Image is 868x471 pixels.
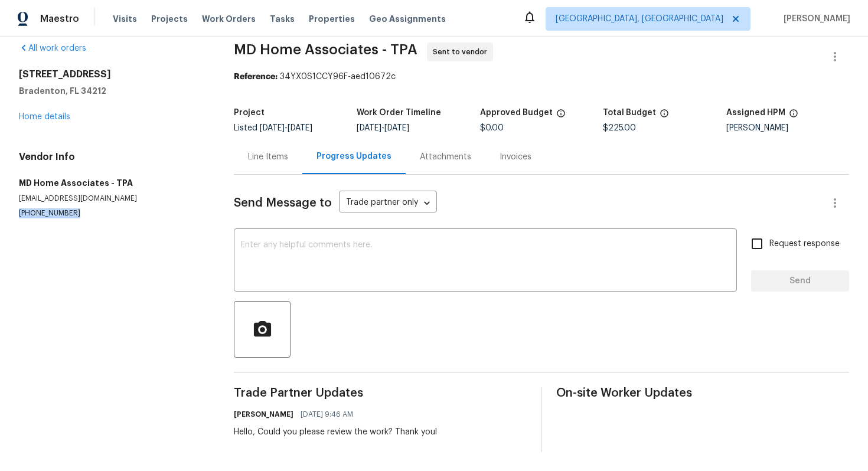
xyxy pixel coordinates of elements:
span: [DATE] [357,124,381,132]
span: $225.00 [603,124,636,132]
span: [DATE] 9:46 AM [301,408,353,420]
span: Request response [769,238,840,250]
span: On-site Worker Updates [556,387,849,399]
span: [DATE] [288,124,312,132]
span: The total cost of line items that have been approved by both Opendoor and the Trade Partner. This... [556,109,566,124]
span: Listed [234,124,312,132]
span: Properties [309,13,355,25]
h5: MD Home Associates - TPA [19,177,205,189]
h5: Project [234,109,265,117]
p: [PHONE_NUMBER] [19,208,205,218]
div: [PERSON_NAME] [726,124,849,132]
span: Maestro [40,13,79,25]
span: Send Message to [234,197,332,209]
h5: Total Budget [603,109,656,117]
span: Work Orders [202,13,256,25]
span: The total cost of line items that have been proposed by Opendoor. This sum includes line items th... [660,109,669,124]
div: Invoices [500,151,531,163]
span: [DATE] [384,124,409,132]
div: Hello, Could you please review the work? Thank you! [234,426,437,438]
h6: [PERSON_NAME] [234,408,293,420]
p: [EMAIL_ADDRESS][DOMAIN_NAME] [19,194,205,204]
span: MD Home Associates - TPA [234,42,417,57]
h5: Approved Budget [480,109,553,117]
span: [PERSON_NAME] [779,13,850,25]
span: Visits [113,13,137,25]
h5: Work Order Timeline [357,109,441,117]
span: Tasks [270,15,295,23]
h2: [STREET_ADDRESS] [19,68,205,80]
b: Reference: [234,73,278,81]
span: Trade Partner Updates [234,387,527,399]
span: [DATE] [260,124,285,132]
span: - [260,124,312,132]
div: 34YX0S1CCY96F-aed10672c [234,71,849,83]
h4: Vendor Info [19,151,205,163]
span: $0.00 [480,124,504,132]
span: [GEOGRAPHIC_DATA], [GEOGRAPHIC_DATA] [556,13,723,25]
span: Sent to vendor [433,46,492,58]
h5: Assigned HPM [726,109,785,117]
div: Attachments [420,151,471,163]
h5: Bradenton, FL 34212 [19,85,205,97]
a: Home details [19,113,70,121]
span: The hpm assigned to this work order. [789,109,798,124]
span: Projects [151,13,188,25]
div: Progress Updates [316,151,391,162]
span: Geo Assignments [369,13,446,25]
span: - [357,124,409,132]
div: Trade partner only [339,194,437,213]
div: Line Items [248,151,288,163]
a: All work orders [19,44,86,53]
